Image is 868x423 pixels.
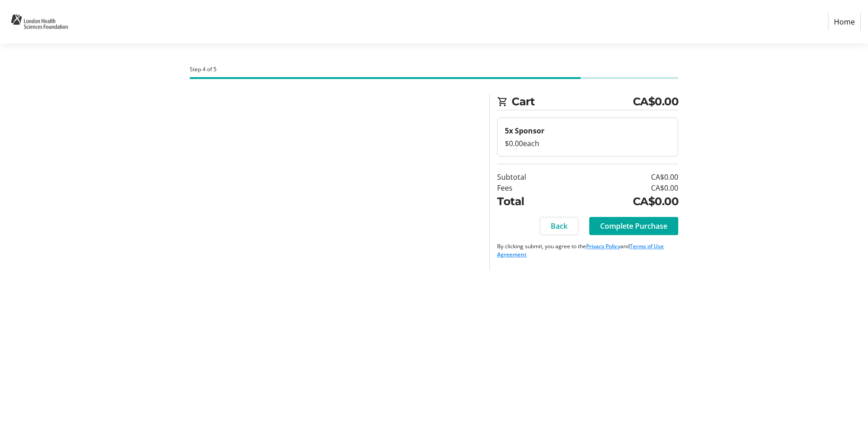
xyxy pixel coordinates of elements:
span: Complete Purchase [600,221,667,231]
span: Back [551,221,567,231]
span: CA$0.00 [633,93,679,110]
td: CA$0.00 [567,193,678,210]
td: Subtotal [497,172,567,182]
div: $0.00 each [505,138,671,149]
span: Cart [512,93,633,110]
p: By clicking submit, you agree to the and [497,242,678,259]
button: Complete Purchase [589,217,678,235]
td: Fees [497,182,567,193]
a: Privacy Policy [586,242,620,250]
a: Terms of Use Agreement [497,242,664,258]
td: Total [497,193,567,210]
td: CA$0.00 [567,172,678,182]
td: CA$0.00 [567,182,678,193]
div: Step 4 of 5 [190,65,678,74]
a: Home [828,13,861,30]
img: London Health Sciences Foundation's Logo [7,4,72,40]
strong: 5x Sponsor [505,126,544,136]
button: Back [540,217,578,235]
